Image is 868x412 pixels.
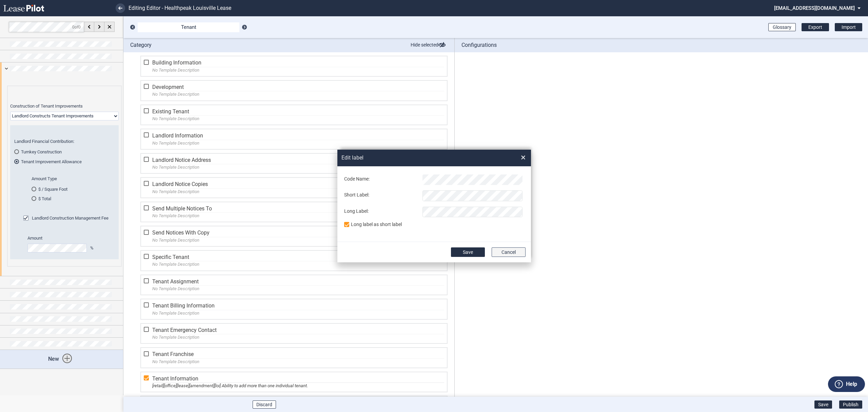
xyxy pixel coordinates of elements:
button: Save [451,247,485,257]
md-checkbox: Long label as short label [344,221,402,229]
label: Code Name: [344,176,414,183]
label: Help [846,380,857,389]
button: Cancel [492,247,526,257]
label: Short Label: [344,192,414,199]
h2: Edit label [341,154,495,162]
md-dialog: Code Name: ... [337,150,531,262]
label: Long Label: [344,208,414,215]
div: Long label as short label [351,221,402,228]
span: × [521,152,526,163]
